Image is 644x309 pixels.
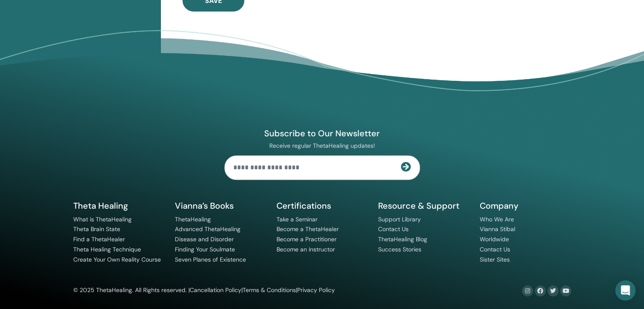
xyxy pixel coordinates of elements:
[73,285,335,295] div: © 2025 ThetaHealing. All Rights reserved. | | |
[175,215,211,223] a: ThetaHealing
[276,200,368,211] h5: Certifications
[378,246,421,253] a: Success Stories
[276,215,318,223] a: Take a Seminar
[480,200,571,211] h5: Company
[276,235,337,243] a: Become a Practitioner
[73,246,141,253] a: Theta Healing Technique
[73,235,125,243] a: Find a ThetaHealer
[378,200,470,211] h5: Resource & Support
[243,286,296,294] a: Terms & Conditions
[190,286,241,294] a: Cancellation Policy
[480,215,514,223] a: Who We Are
[224,142,420,149] p: Receive regular ThetaHealing updates!
[276,246,335,253] a: Become an Instructor
[480,235,509,243] a: Worldwide
[175,246,235,253] a: Finding Your Soulmate
[175,256,246,263] a: Seven Planes of Existence
[73,215,132,223] a: What is ThetaHealing
[480,246,510,253] a: Contact Us
[175,225,240,233] a: Advanced ThetaHealing
[73,200,165,211] h5: Theta Healing
[73,225,120,233] a: Theta Brain State
[615,280,636,301] div: Open Intercom Messenger
[378,215,421,223] a: Support Library
[297,286,335,294] a: Privacy Policy
[224,128,420,139] h4: Subscribe to Our Newsletter
[378,225,409,233] a: Contact Us
[480,225,515,233] a: Vianna Stibal
[175,235,234,243] a: Disease and Disorder
[276,225,339,233] a: Become a ThetaHealer
[480,256,510,263] a: Sister Sites
[73,256,161,263] a: Create Your Own Reality Course
[378,235,427,243] a: ThetaHealing Blog
[175,200,266,211] h5: Vianna’s Books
